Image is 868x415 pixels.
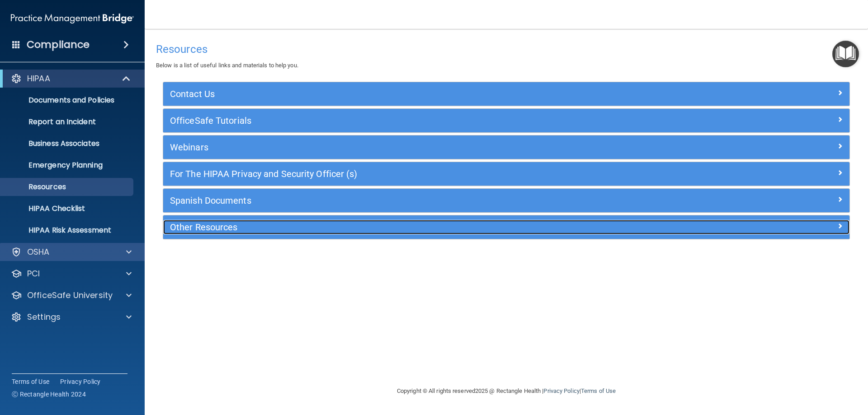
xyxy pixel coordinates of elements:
[156,43,857,55] h4: Resources
[170,113,843,128] a: OfficeSafe Tutorials
[6,139,129,148] p: Business Associates
[170,87,843,101] a: Contact Us
[170,222,671,232] h5: Other Resources
[12,377,49,386] a: Terms of Use
[170,193,843,208] a: Spanish Documents
[6,182,129,191] p: Resources
[170,196,671,205] h5: Spanish Documents
[27,73,50,84] p: HIPAA
[581,387,616,394] a: Terms of Use
[543,387,579,394] a: Privacy Policy
[170,220,843,234] a: Other Resources
[60,377,101,386] a: Privacy Policy
[832,41,859,67] button: Open Resource Center
[27,268,40,279] p: PCI
[11,9,134,28] img: PMB logo
[27,38,90,51] h4: Compliance
[27,247,50,257] p: OSHA
[27,290,113,301] p: OfficeSafe University
[12,390,86,399] span: Ⓒ Rectangle Health 2024
[11,312,132,322] a: Settings
[170,140,843,154] a: Webinars
[11,290,132,301] a: OfficeSafe University
[6,226,129,235] p: HIPAA Risk Assessment
[6,117,129,126] p: Report an Incident
[156,62,298,69] span: Below is a list of useful links and materials to help you.
[27,312,61,322] p: Settings
[712,351,857,387] iframe: Drift Widget Chat Controller
[170,89,671,99] h5: Contact Us
[170,116,671,126] h5: OfficeSafe Tutorials
[341,377,671,406] div: Copyright © All rights reserved 2025 @ Rectangle Health | |
[170,142,671,152] h5: Webinars
[6,204,129,213] p: HIPAA Checklist
[11,268,132,279] a: PCI
[170,169,671,179] h5: For The HIPAA Privacy and Security Officer (s)
[11,73,131,84] a: HIPAA
[170,167,843,181] a: For The HIPAA Privacy and Security Officer (s)
[11,247,132,257] a: OSHA
[6,161,129,170] p: Emergency Planning
[6,96,129,105] p: Documents and Policies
